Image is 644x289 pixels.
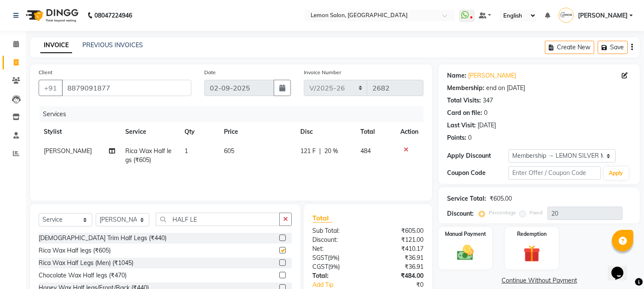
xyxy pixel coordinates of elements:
th: Qty [179,122,219,141]
div: Service Total: [447,194,486,203]
div: ₹410.17 [368,244,430,253]
div: ₹605.00 [368,226,430,235]
div: Points: [447,133,466,142]
label: Manual Payment [445,230,486,238]
img: Sana Mansoori [559,8,574,23]
button: Save [598,41,628,54]
div: Apply Discount [447,151,508,160]
div: 0 [468,133,472,142]
div: Coupon Code [447,169,508,178]
span: SGST [312,254,328,262]
a: [PERSON_NAME] [468,71,516,80]
span: 121 F [300,147,316,156]
th: Service [120,122,179,141]
span: [PERSON_NAME] [578,11,628,20]
img: _cash.svg [452,243,479,262]
span: Rica Wax Half legs (₹605) [125,147,172,164]
div: Discount: [306,235,368,244]
span: 20 % [324,147,338,156]
span: | [319,147,321,156]
span: CGST [312,263,328,271]
label: Invoice Number [304,69,341,76]
a: PREVIOUS INVOICES [82,41,143,49]
div: Discount: [447,209,474,218]
span: Total [312,214,332,223]
div: [DEMOGRAPHIC_DATA] Trim Half Legs (₹440) [39,234,166,243]
div: 347 [483,96,493,105]
div: Rica Wax Half Legs (Men) (₹1045) [39,259,133,268]
th: Disc [295,122,355,141]
a: INVOICE [40,38,72,53]
label: Date [204,69,216,76]
div: Services [39,106,430,122]
button: Apply [604,167,629,180]
div: Total: [306,271,368,280]
div: Card on file: [447,108,482,117]
th: Action [395,122,423,141]
iframe: chat widget [608,255,635,280]
span: 605 [224,147,234,155]
img: _gift.svg [518,243,545,264]
button: Create New [545,41,594,54]
span: 9% [330,263,338,270]
div: Last Visit: [447,121,476,130]
label: Client [39,69,52,76]
label: Redemption [517,230,547,238]
th: Stylist [39,122,120,141]
span: 484 [360,147,371,155]
input: Search or Scan [156,213,280,226]
div: ( ) [306,253,368,262]
div: Membership: [447,84,484,93]
span: [PERSON_NAME] [44,147,92,155]
div: Chocolate Wax Half legs (₹470) [39,271,127,280]
label: Fixed [529,209,542,217]
input: Search by Name/Mobile/Email/Code [62,80,191,96]
div: [DATE] [478,121,496,130]
div: end on [DATE] [486,84,525,93]
th: Price [219,122,295,141]
div: Sub Total: [306,226,368,235]
label: Percentage [489,209,516,217]
div: Total Visits: [447,96,481,105]
input: Enter Offer / Coupon Code [508,166,600,180]
div: Rica Wax Half legs (₹605) [39,246,111,255]
button: +91 [39,80,63,96]
div: ( ) [306,262,368,271]
span: 9% [330,254,338,261]
span: 1 [184,147,188,155]
a: Continue Without Payment [440,276,638,285]
div: ₹121.00 [368,235,430,244]
div: ₹605.00 [490,194,512,203]
div: ₹484.00 [368,271,430,280]
div: ₹36.91 [368,262,430,271]
th: Total [355,122,396,141]
img: logo [22,3,81,27]
div: 0 [484,108,487,117]
div: ₹36.91 [368,253,430,262]
b: 08047224946 [94,3,132,27]
div: Net: [306,244,368,253]
div: Name: [447,71,466,80]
